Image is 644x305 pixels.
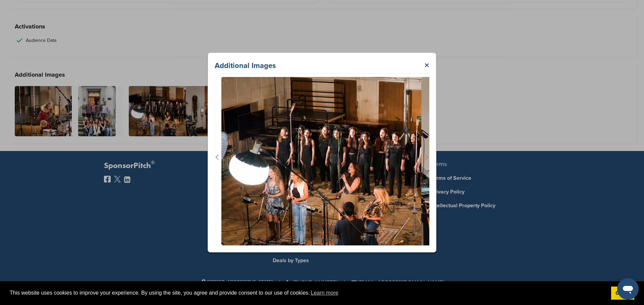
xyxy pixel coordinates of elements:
[617,278,639,300] iframe: Button to launch messaging window
[424,60,429,72] a: ×
[215,60,429,74] div: Additional Images
[421,77,614,245] div: 4 of 6
[10,288,606,298] span: This website uses cookies to improve your experience. By using the site, you agree and provide co...
[221,77,474,245] img: Additional Attachment
[310,288,339,298] a: learn more about cookies
[611,287,634,300] a: dismiss cookie message
[221,77,415,245] div: 3 of 6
